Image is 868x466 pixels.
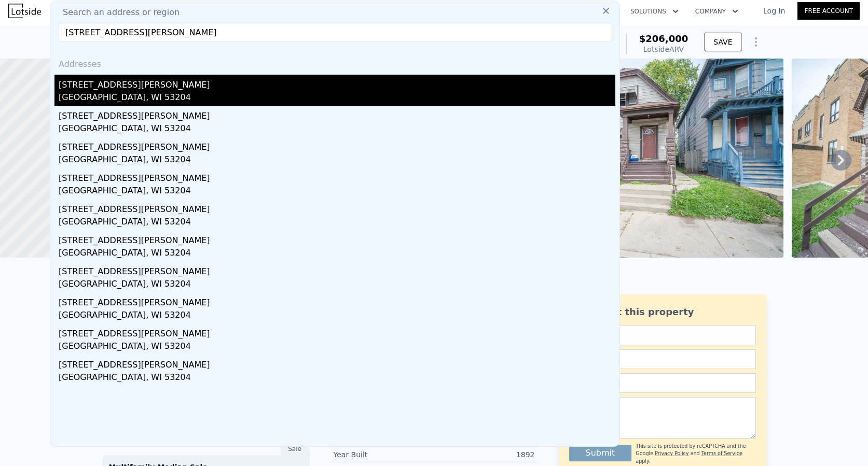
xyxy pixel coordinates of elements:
span: Search an address or region [54,6,180,19]
button: SAVE [705,33,741,51]
div: [STREET_ADDRESS][PERSON_NAME] [59,199,615,216]
div: [GEOGRAPHIC_DATA], WI 53204 [59,309,615,323]
span: $206,000 [639,33,688,44]
div: [GEOGRAPHIC_DATA], WI 53204 [59,185,615,199]
div: [STREET_ADDRESS][PERSON_NAME] [59,75,615,91]
div: [GEOGRAPHIC_DATA], WI 53204 [59,340,615,355]
a: Privacy Policy [655,450,688,456]
div: Ask about this property [569,305,756,319]
div: [STREET_ADDRESS][PERSON_NAME] [59,355,615,371]
div: [GEOGRAPHIC_DATA], WI 53204 [59,216,615,230]
input: Email [569,349,756,369]
div: [GEOGRAPHIC_DATA], WI 53204 [59,122,615,137]
div: [STREET_ADDRESS][PERSON_NAME] [59,137,615,153]
img: Sale: 154062105 Parcel: 100891460 [475,59,783,258]
button: Show Options [746,32,766,52]
button: Company [687,2,747,21]
button: Solutions [622,2,687,21]
div: [STREET_ADDRESS][PERSON_NAME] [59,292,615,309]
div: Sale [281,442,310,456]
div: [STREET_ADDRESS][PERSON_NAME] [59,106,615,122]
button: Submit [569,445,632,461]
div: [GEOGRAPHIC_DATA], WI 53204 [59,278,615,292]
input: Name [569,326,756,345]
div: Year Built [334,449,434,460]
div: [GEOGRAPHIC_DATA], WI 53204 [59,247,615,261]
div: [STREET_ADDRESS][PERSON_NAME] [59,230,615,247]
input: Phone [569,373,756,393]
div: 1892 [434,449,535,460]
a: Terms of Service [701,450,742,456]
div: [GEOGRAPHIC_DATA], WI 53204 [59,153,615,168]
div: Lotside ARV [639,44,688,54]
div: This site is protected by reCAPTCHA and the Google and apply. [636,443,755,465]
img: Lotside [8,4,41,18]
div: [GEOGRAPHIC_DATA], WI 53204 [59,371,615,386]
div: [STREET_ADDRESS][PERSON_NAME] [59,323,615,340]
div: [STREET_ADDRESS][PERSON_NAME] [59,168,615,185]
div: [STREET_ADDRESS][PERSON_NAME] [59,261,615,278]
a: Free Account [797,2,860,20]
div: [GEOGRAPHIC_DATA], WI 53204 [59,91,615,106]
div: Addresses [54,50,615,75]
input: Enter an address, city, region, neighborhood or zip code [59,23,611,41]
a: Log In [751,6,797,16]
